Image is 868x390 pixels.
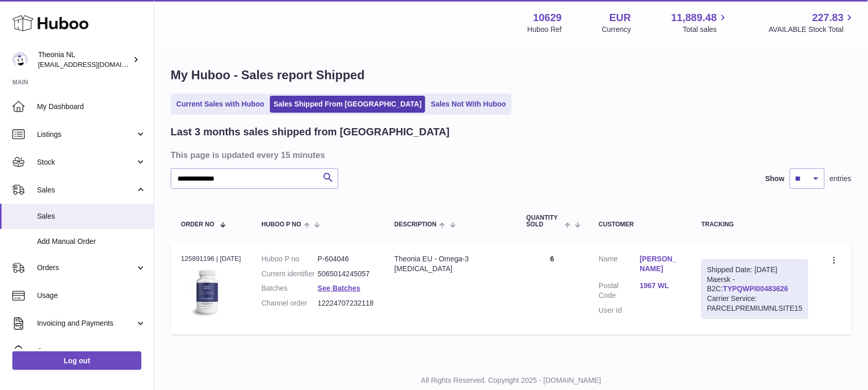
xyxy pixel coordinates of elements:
[640,254,681,274] a: [PERSON_NAME]
[671,11,717,25] span: 11,889.48
[766,174,785,184] label: Show
[602,25,631,34] div: Currency
[640,281,681,291] a: 1967 WL
[318,284,360,292] a: See Batches
[427,96,510,113] a: Sales Not With Huboo
[262,283,318,293] dt: Batches
[769,25,856,34] span: AVAILABLE Stock Total
[533,11,562,25] strong: 10629
[38,50,131,69] div: Theonia NL
[171,125,450,139] h2: Last 3 months sales shipped from [GEOGRAPHIC_DATA]
[181,221,214,228] span: Order No
[528,25,562,34] div: Huboo Ref
[162,376,860,385] p: All Rights Reserved. Copyright 2025 - [DOMAIN_NAME]
[599,221,681,228] div: Customer
[38,60,151,68] span: [EMAIL_ADDRESS][DOMAIN_NAME]
[173,96,268,113] a: Current Sales with Huboo
[671,11,729,34] a: 11,889.48 Total sales
[516,244,589,334] td: 6
[37,157,135,167] span: Stock
[262,298,318,308] dt: Channel order
[37,318,135,328] span: Invoicing and Payments
[812,11,844,25] span: 227.83
[599,254,640,276] dt: Name
[318,269,374,279] dd: 5065014245057
[12,351,141,370] a: Log out
[37,346,146,356] span: Cases
[181,254,241,263] div: 125891196 | [DATE]
[262,254,318,264] dt: Huboo P no
[37,102,146,112] span: My Dashboard
[599,306,640,315] dt: User Id
[37,263,135,273] span: Orders
[830,174,852,184] span: entries
[701,259,808,319] div: Maersk - B2C:
[707,294,803,313] div: Carrier Service: PARCELPREMIUMNLSITE15
[394,254,506,274] div: Theonia EU - Omega-3 [MEDICAL_DATA]
[527,215,562,228] span: Quantity Sold
[769,11,856,34] a: 227.83 AVAILABLE Stock Total
[12,52,28,67] img: info@wholesomegoods.eu
[318,254,374,264] dd: P-604046
[171,67,852,83] h1: My Huboo - Sales report Shipped
[609,11,631,25] strong: EUR
[37,185,135,195] span: Sales
[318,298,374,308] dd: 12224707232118
[181,267,232,318] img: 106291725893086.jpg
[394,221,437,228] span: Description
[723,285,788,293] a: TYPQWPI00483626
[599,281,640,300] dt: Postal Code
[37,130,135,139] span: Listings
[270,96,425,113] a: Sales Shipped From [GEOGRAPHIC_DATA]
[171,149,849,161] h3: This page is updated every 15 minutes
[701,221,808,228] div: Tracking
[262,221,301,228] span: Huboo P no
[683,25,729,34] span: Total sales
[37,211,146,221] span: Sales
[262,269,318,279] dt: Current identifier
[37,291,146,300] span: Usage
[37,237,146,246] span: Add Manual Order
[707,265,803,275] div: Shipped Date: [DATE]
